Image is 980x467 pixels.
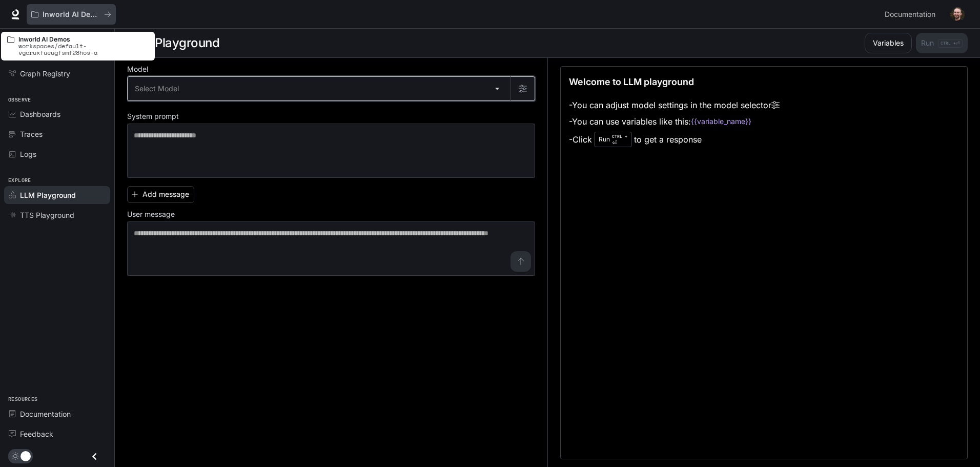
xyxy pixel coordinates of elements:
li: - You can adjust model settings in the model selector [569,97,780,113]
h1: LLM Playground [127,33,219,53]
span: Graph Registry [20,68,70,79]
p: workspaces/default-vgcruxfueugfsmf28hos-a [18,43,149,56]
button: All workspaces [27,4,116,25]
span: LLM Playground [20,190,76,200]
li: - Click to get a response [569,130,780,149]
p: User message [127,211,175,218]
p: Inworld AI Demos [18,36,149,43]
p: System prompt [127,113,179,120]
li: - You can use variables like this: [569,113,780,130]
span: Documentation [885,8,935,21]
span: Feedback [20,429,53,439]
p: ⏎ [612,133,627,146]
a: Graph Registry [4,65,110,83]
a: Feedback [4,425,110,443]
div: Run [594,132,632,147]
p: Model [127,66,148,73]
p: Inworld AI Demos [43,10,100,19]
a: Documentation [881,4,943,25]
a: Documentation [4,405,110,423]
button: User avatar [947,4,968,25]
span: Logs [20,149,36,159]
a: Traces [4,125,110,143]
button: Close drawer [83,446,106,467]
code: {{variable_name}} [691,116,751,127]
button: Add message [127,186,194,203]
a: Logs [4,145,110,163]
span: Documentation [20,409,71,419]
span: Select Model [135,84,179,94]
span: TTS Playground [20,210,74,220]
p: CTRL + [612,133,627,139]
a: LLM Playground [4,186,110,204]
a: TTS Playground [4,206,110,224]
span: Dashboards [20,109,60,119]
img: User avatar [950,7,965,22]
span: Traces [20,129,43,139]
button: Variables [865,33,912,53]
p: Welcome to LLM playground [569,75,694,89]
div: Select Model [128,77,510,100]
a: Dashboards [4,105,110,123]
span: Dark mode toggle [21,450,31,461]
